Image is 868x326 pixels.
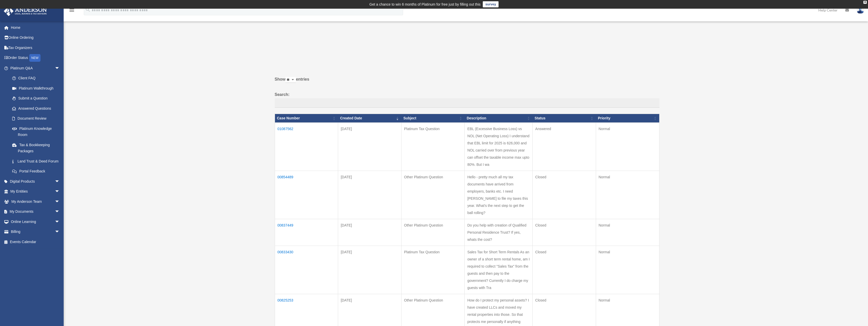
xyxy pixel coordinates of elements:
[2,6,48,16] img: Anderson Advisors Platinum Portal
[7,114,65,124] a: Document Review
[465,114,533,123] th: Description: activate to sort column ascending
[369,1,481,7] div: Get a chance to win 6 months of Platinum for free just by filling out this
[338,171,402,219] td: [DATE]
[55,217,65,227] span: arrow_drop_down
[465,219,533,246] td: Do you help with creation of Qualified Personal Residence Trust? If yes, whats the cost?
[4,63,65,73] a: Platinum Q&Aarrow_drop_down
[69,7,75,13] i: menu
[596,246,659,294] td: Normal
[483,1,499,7] a: survey
[7,156,65,166] a: Land Trust & Deed Forum
[401,114,465,123] th: Subject: activate to sort column ascending
[55,176,65,187] span: arrow_drop_down
[275,123,338,171] td: 01087562
[4,207,67,217] a: My Documentsarrow_drop_down
[338,114,402,123] th: Created Date: activate to sort column ascending
[596,114,659,123] th: Priority: activate to sort column ascending
[533,171,596,219] td: Closed
[338,123,402,171] td: [DATE]
[4,176,67,186] a: Digital Productsarrow_drop_down
[338,246,402,294] td: [DATE]
[55,196,65,207] span: arrow_drop_down
[4,237,67,247] a: Events Calendar
[275,246,338,294] td: 00833430
[533,123,596,171] td: Answered
[7,103,62,114] a: Answered Questions
[7,93,65,104] a: Submit a Question
[401,171,465,219] td: Other Platinum Question
[401,219,465,246] td: Other Platinum Question
[275,114,338,123] th: Case Number: activate to sort column ascending
[596,123,659,171] td: Normal
[275,171,338,219] td: 00854489
[55,186,65,197] span: arrow_drop_down
[596,171,659,219] td: Normal
[55,63,65,73] span: arrow_drop_down
[275,98,659,108] input: Search:
[465,246,533,294] td: Sales Tax for Short Term Rentals As an owner of a short term rental home, am I required to collec...
[7,166,65,177] a: Portal Feedback
[533,246,596,294] td: Closed
[7,73,65,83] a: Client FAQ
[4,43,67,53] a: Tax Organizers
[7,123,65,140] a: Platinum Knowledge Room
[401,246,465,294] td: Platinum Tax Question
[863,1,867,4] div: close
[4,53,67,63] a: Order StatusNEW
[465,123,533,171] td: EBL (Excessive Business Loss) vs NOL (Net Operating Loss) I understand that EBL limit for 2025 is...
[275,91,659,108] label: Search:
[55,207,65,217] span: arrow_drop_down
[4,22,67,33] a: Home
[29,54,40,62] div: NEW
[465,171,533,219] td: Hello - pretty much all my tax documents have arrived from employers, banks etc. I need [PERSON_N...
[533,219,596,246] td: Closed
[4,186,67,197] a: My Entitiesarrow_drop_down
[85,7,91,12] i: search
[55,227,65,237] span: arrow_drop_down
[275,219,338,246] td: 00837449
[285,77,296,83] select: Showentries
[533,114,596,123] th: Status: activate to sort column ascending
[7,140,65,156] a: Tax & Bookkeeping Packages
[7,83,65,93] a: Platinum Walkthrough
[69,9,75,13] a: menu
[4,227,67,237] a: Billingarrow_drop_down
[4,33,67,43] a: Online Ordering
[857,6,864,14] img: User Pic
[275,76,659,88] label: Show entries
[401,123,465,171] td: Platinum Tax Question
[338,219,402,246] td: [DATE]
[596,219,659,246] td: Normal
[4,196,67,207] a: My Anderson Teamarrow_drop_down
[4,217,67,227] a: Online Learningarrow_drop_down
